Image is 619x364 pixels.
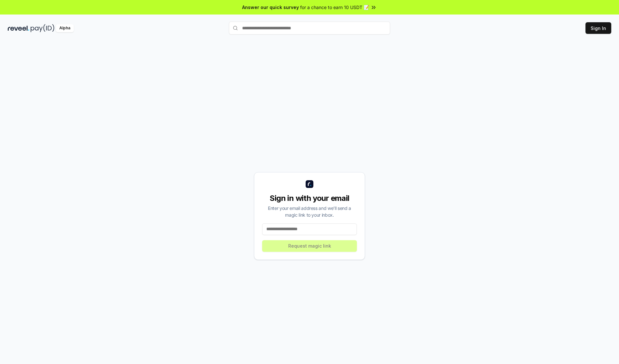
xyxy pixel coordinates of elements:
img: reveel_dark [8,24,29,32]
button: Sign In [585,22,611,34]
span: for a chance to earn 10 USDT 📝 [300,4,369,11]
img: logo_small [306,180,313,188]
div: Alpha [56,24,74,32]
img: pay_id [31,24,54,32]
span: Answer our quick survey [242,4,299,11]
div: Sign in with your email [262,193,357,203]
div: Enter your email address and we’ll send a magic link to your inbox. [262,205,357,218]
